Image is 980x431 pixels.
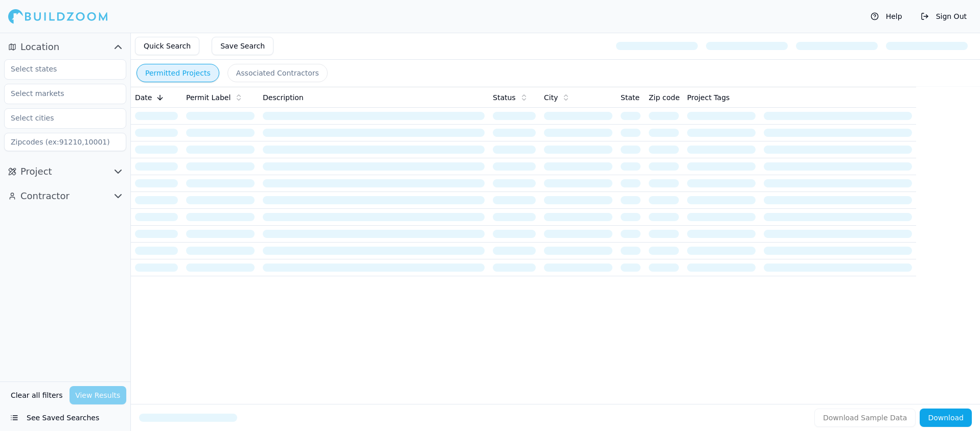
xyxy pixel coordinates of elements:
button: Permitted Projects [136,64,219,82]
input: Zipcodes (ex:91210,10001) [4,133,126,151]
span: Status [493,92,516,103]
button: Quick Search [135,37,199,55]
span: State [621,92,640,103]
button: Project [4,163,126,180]
button: Save Search [212,37,274,55]
span: Description [263,92,304,103]
button: Download [920,409,972,427]
button: Sign Out [916,8,972,25]
button: Location [4,39,126,55]
span: Date [135,92,152,103]
span: Project Tags [687,92,730,103]
input: Select states [5,60,113,78]
input: Select markets [5,84,113,103]
span: Permit Label [186,92,231,103]
span: Project [20,164,52,179]
button: Help [865,8,907,25]
button: See Saved Searches [4,409,126,427]
button: Clear all filters [8,386,65,404]
span: Location [20,40,59,54]
button: Associated Contractors [227,64,328,82]
span: Zip code [649,92,680,103]
input: Select cities [5,109,113,127]
span: Contractor [20,189,70,203]
button: Contractor [4,188,126,204]
span: City [544,92,558,103]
